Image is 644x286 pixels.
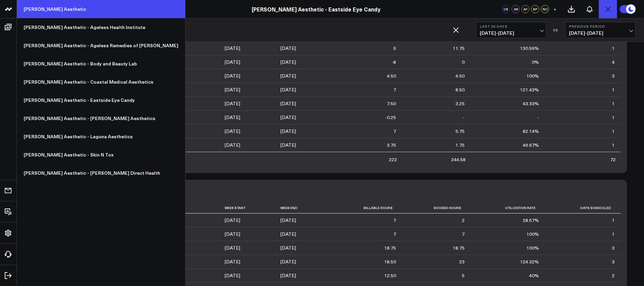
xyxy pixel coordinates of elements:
[565,22,636,38] button: Previous Period[DATE]-[DATE]
[520,45,539,52] div: 130.56%
[384,245,396,251] div: 18.75
[280,114,296,121] div: [DATE]
[280,202,330,213] th: Week End
[612,245,615,251] div: 3
[17,36,185,55] a: [PERSON_NAME] Aesthetic - Ageless Remedies of [PERSON_NAME]
[612,114,615,121] div: 1
[280,272,296,279] div: [DATE]
[462,59,465,65] div: 0
[387,100,396,107] div: 7.50
[225,217,240,224] div: [DATE]
[225,231,240,237] div: [DATE]
[612,142,615,148] div: 1
[280,245,296,251] div: [DATE]
[523,100,539,107] div: 43.33%
[480,30,543,36] span: [DATE] - [DATE]
[612,59,615,65] div: 4
[529,272,539,279] div: 40%
[280,45,296,52] div: [DATE]
[455,128,465,135] div: 5.75
[392,59,396,65] div: -8
[393,231,396,237] div: 7
[569,24,632,28] b: Previous Period
[502,5,510,13] div: CS
[252,5,380,13] a: [PERSON_NAME] Aesthetic - Eastside Eye Candy
[280,59,296,65] div: [DATE]
[523,128,539,135] div: 82.14%
[384,272,396,279] div: 12.50
[393,217,396,224] div: 7
[453,45,465,52] div: 11.75
[225,142,240,148] div: [DATE]
[17,146,185,164] a: [PERSON_NAME] Aesthetic - Skin N Tox
[523,217,539,224] div: 28.57%
[526,231,539,237] div: 100%
[451,156,466,163] div: 244.58
[512,5,520,13] div: JW
[526,73,539,79] div: 100%
[225,272,240,279] div: [DATE]
[612,100,615,107] div: 1
[550,28,562,32] div: VS
[225,258,240,265] div: [DATE]
[532,59,539,65] div: 0%
[225,45,240,52] div: [DATE]
[463,114,465,121] div: -
[280,258,296,265] div: [DATE]
[569,30,632,36] span: [DATE] - [DATE]
[17,164,185,182] a: [PERSON_NAME] Aesthetic - [PERSON_NAME] Direct Health
[225,86,240,93] div: [DATE]
[476,22,546,38] button: Last 30 Days[DATE]-[DATE]
[612,73,615,79] div: 3
[520,258,539,265] div: 124.32%
[330,202,402,213] th: Billable Hours
[225,245,240,251] div: [DATE]
[455,86,465,93] div: 8.50
[521,5,529,13] div: AF
[280,142,296,148] div: [DATE]
[612,272,615,279] div: 2
[520,86,539,93] div: 121.43%
[612,231,615,237] div: 1
[387,73,396,79] div: 4.50
[17,18,185,36] a: [PERSON_NAME] Aesthetic - Ageless Health Institute
[526,245,539,251] div: 100%
[225,59,240,65] div: [DATE]
[225,202,281,213] th: Week Start
[225,114,240,121] div: [DATE]
[459,258,465,265] div: 23
[389,156,397,163] div: 222
[462,272,465,279] div: 5
[393,86,396,93] div: 7
[612,258,615,265] div: 3
[612,86,615,93] div: 1
[462,217,465,224] div: 2
[17,127,185,146] a: [PERSON_NAME] Aesthetic - Laguna Aesthetics
[541,5,549,13] div: NC
[612,45,615,52] div: 1
[280,73,296,79] div: [DATE]
[17,109,185,127] a: [PERSON_NAME] Aesthetic - [PERSON_NAME] Aesthetics
[385,114,396,121] div: -0.25
[455,73,465,79] div: 4.50
[453,245,465,251] div: 18.75
[531,5,539,13] div: SP
[537,114,539,121] div: -
[471,202,545,213] th: Utilization Rate
[17,73,185,91] a: [PERSON_NAME] Aesthetic - Coastal Medical Aesthetics
[523,142,539,148] div: 46.67%
[455,142,465,148] div: 1.75
[545,202,621,213] th: Days Scheduled
[393,128,396,135] div: 7
[387,142,396,148] div: 3.75
[280,86,296,93] div: [DATE]
[551,5,559,13] button: +
[612,128,615,135] div: 1
[280,100,296,107] div: [DATE]
[225,128,240,135] div: [DATE]
[225,100,240,107] div: [DATE]
[280,128,296,135] div: [DATE]
[225,73,240,79] div: [DATE]
[280,217,296,224] div: [DATE]
[462,231,465,237] div: 7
